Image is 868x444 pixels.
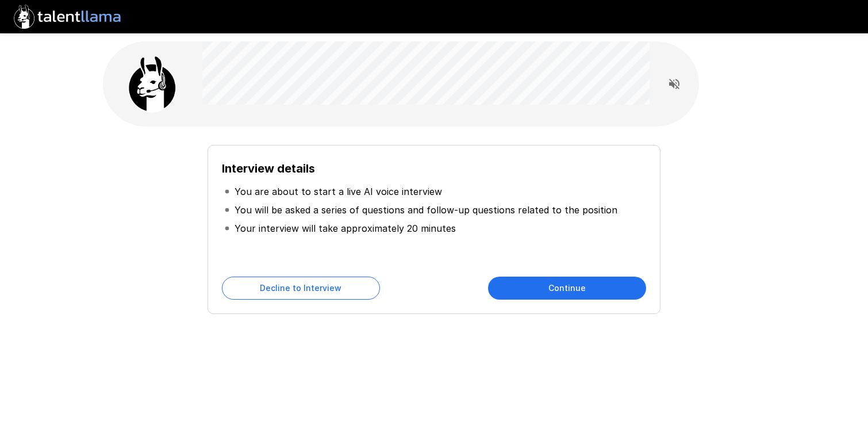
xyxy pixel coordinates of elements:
p: You are about to start a live AI voice interview [235,185,442,198]
p: Your interview will take approximately 20 minutes [235,221,456,235]
p: You will be asked a series of questions and follow-up questions related to the position [235,203,617,217]
b: Interview details [222,162,315,175]
button: Continue [488,277,646,300]
img: llama_clean.png [124,55,181,113]
button: Decline to Interview [222,277,380,300]
button: Read questions aloud [663,72,686,95]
